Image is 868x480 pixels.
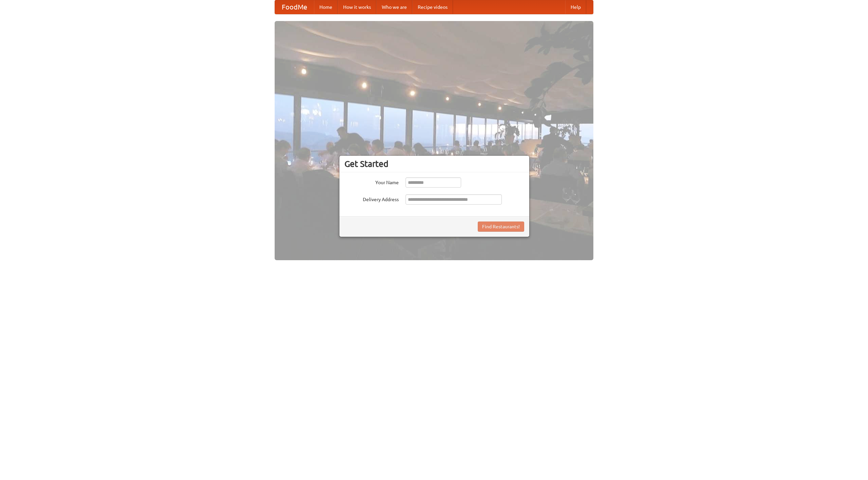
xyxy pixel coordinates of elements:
h3: Get Started [344,159,524,169]
label: Delivery Address [344,194,399,203]
label: Your Name [344,177,399,186]
button: Find Restaurants! [478,222,524,232]
a: FoodMe [275,0,314,14]
a: How it works [338,0,376,14]
a: Home [314,0,338,14]
a: Help [565,0,586,14]
a: Recipe videos [412,0,453,14]
a: Who we are [376,0,412,14]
